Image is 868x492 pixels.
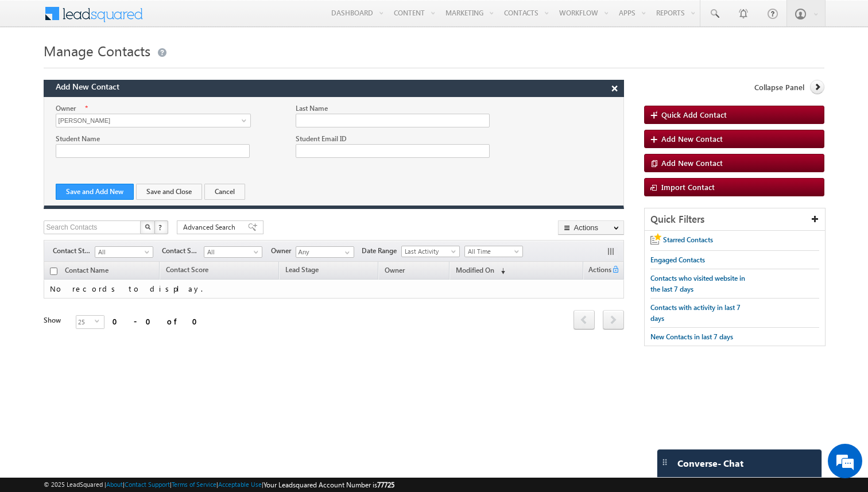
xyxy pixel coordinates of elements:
[385,266,405,274] span: Owner
[402,246,456,257] span: Last Activity
[154,220,168,234] button: ?
[603,310,624,330] span: next
[56,114,251,127] input: Type to Search
[296,134,347,143] label: Student Email ID
[50,268,57,275] input: Check all records
[204,184,245,200] button: Cancel
[56,134,100,143] label: Student Name
[106,481,123,488] a: About
[558,220,624,235] button: Actions
[56,104,76,113] label: Owner
[573,310,595,330] span: prev
[56,78,119,92] span: Add New Contact
[263,481,394,489] span: Your Leadsquared Account Number is
[53,246,95,256] span: Contact Stage
[76,316,95,328] span: 25
[496,266,505,276] span: (sorted descending)
[661,110,727,119] span: Quick Add Contact
[44,479,394,490] span: © 2025 LeadSquared | | | | |
[172,481,216,488] a: Terms of Service
[339,247,353,258] a: Show All Items
[296,104,328,113] label: Last Name
[377,481,394,489] span: 77725
[125,481,170,488] a: Contact Support
[296,246,354,258] input: Type to Search
[584,264,611,278] span: Actions
[271,246,296,256] span: Owner
[603,311,624,330] a: next
[218,481,262,488] a: Acceptable Use
[166,265,208,274] span: Contact Score
[162,246,204,256] span: Contact Source
[285,265,319,274] span: Lead Stage
[645,208,825,231] div: Quick Filters
[183,222,239,233] span: Advanced Search
[661,134,723,144] span: Add New Contact
[464,246,523,257] a: All Time
[280,264,324,278] a: Lead Stage
[650,255,705,264] span: Engaged Contacts
[573,311,595,330] a: prev
[456,266,494,274] span: Modified On
[95,319,104,324] span: select
[204,246,262,258] a: All
[44,315,67,326] div: Show
[235,115,250,126] a: Show All Items
[158,222,164,232] span: ?
[44,41,150,60] span: Manage Contacts
[56,184,134,200] button: Save and Add New
[650,332,733,341] span: New Contacts in last 7 days
[204,247,259,257] span: All
[95,247,150,257] span: All
[661,182,715,192] span: Import Contact
[606,80,624,96] button: ×
[650,303,741,323] span: Contacts with activity in last 7 days
[145,224,150,230] img: Search
[401,246,460,257] a: Last Activity
[661,158,723,168] span: Add New Contact
[160,264,214,278] a: Contact Score
[450,264,511,278] a: Modified On (sorted descending)
[44,280,625,299] td: No records to display.
[677,458,743,468] span: Converse - Chat
[362,246,401,256] span: Date Range
[465,246,520,257] span: All Time
[113,315,204,328] div: 0 - 0 of 0
[754,82,804,92] span: Collapse Panel
[660,458,669,467] img: carter-drag
[59,264,114,279] a: Contact Name
[136,184,202,200] button: Save and Close
[650,274,745,293] span: Contacts who visited website in the last 7 days
[95,246,153,258] a: All
[663,235,713,244] span: Starred Contacts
